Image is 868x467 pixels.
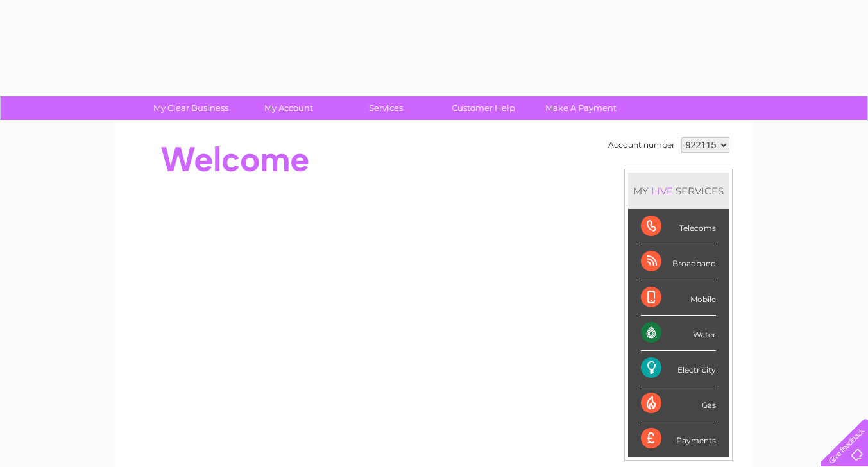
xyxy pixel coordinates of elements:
[641,209,716,244] div: Telecoms
[235,96,341,120] a: My Account
[333,96,439,120] a: Services
[649,185,676,197] div: LIVE
[528,96,634,120] a: Make A Payment
[138,96,244,120] a: My Clear Business
[641,244,716,280] div: Broadband
[641,421,716,456] div: Payments
[605,134,678,156] td: Account number
[641,280,716,316] div: Mobile
[641,316,716,351] div: Water
[628,173,729,209] div: MY SERVICES
[430,96,536,120] a: Customer Help
[641,386,716,421] div: Gas
[641,351,716,386] div: Electricity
